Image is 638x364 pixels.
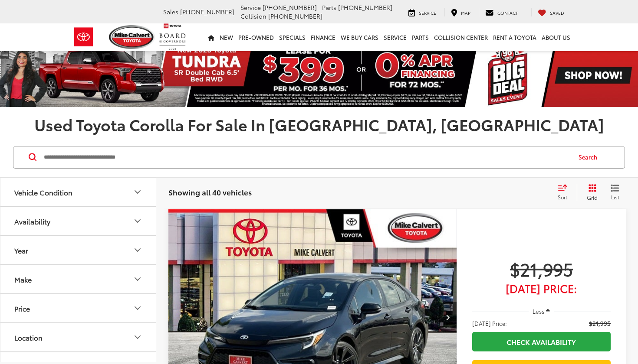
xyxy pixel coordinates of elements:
div: Availability [132,216,143,226]
span: List [611,193,619,201]
button: Less [529,303,555,319]
div: Price [132,303,143,313]
a: Finance [308,23,338,51]
a: Specials [276,23,308,51]
a: New [217,23,236,51]
span: $21,995 [589,319,611,328]
div: Availability [14,217,50,225]
button: Select sort value [553,184,577,201]
span: Sales [163,7,178,16]
img: Toyota [67,23,100,51]
a: Contact [479,8,524,16]
a: About Us [539,23,573,51]
input: Search by Make, Model, or Keyword [43,147,570,168]
div: Vehicle Condition [132,187,143,197]
div: Make [14,275,32,283]
button: PricePrice [0,294,157,322]
a: Map [444,8,477,16]
span: Showing all 40 vehicles [168,187,252,197]
span: Less [533,307,544,315]
span: Saved [550,10,564,16]
a: Parts [409,23,431,51]
button: Search [570,146,610,168]
div: Price [14,304,30,312]
span: Service [240,3,261,12]
span: Grid [587,194,598,201]
a: Rent a Toyota [490,23,539,51]
div: Location [14,333,43,341]
a: Collision Center [431,23,490,51]
span: [PHONE_NUMBER] [263,3,317,12]
a: Service [402,8,443,16]
span: [PHONE_NUMBER] [180,7,234,16]
div: Location [132,332,143,342]
a: Check Availability [472,332,611,351]
div: Year [132,245,143,255]
a: Home [205,23,217,51]
a: Pre-Owned [236,23,276,51]
a: My Saved Vehicles [531,8,571,16]
span: Sort [558,193,567,201]
span: Collision [240,12,266,20]
button: Next image [439,302,457,332]
div: Year [14,246,28,254]
span: Contact [497,10,518,16]
button: YearYear [0,236,157,264]
div: Vehicle Condition [14,188,72,196]
span: Parts [322,3,336,12]
span: $21,995 [472,258,611,279]
span: [DATE] Price: [472,284,611,292]
img: Mike Calvert Toyota [109,25,155,49]
a: Service [381,23,409,51]
span: [PHONE_NUMBER] [338,3,392,12]
a: WE BUY CARS [338,23,381,51]
button: Grid View [577,184,604,201]
button: List View [604,184,626,201]
button: MakeMake [0,265,157,293]
div: Make [132,274,143,284]
span: [DATE] Price: [472,319,507,328]
span: [PHONE_NUMBER] [268,12,322,20]
button: AvailabilityAvailability [0,207,157,235]
button: Vehicle ConditionVehicle Condition [0,178,157,206]
button: LocationLocation [0,323,157,351]
span: Map [461,10,470,16]
span: Service [419,10,436,16]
